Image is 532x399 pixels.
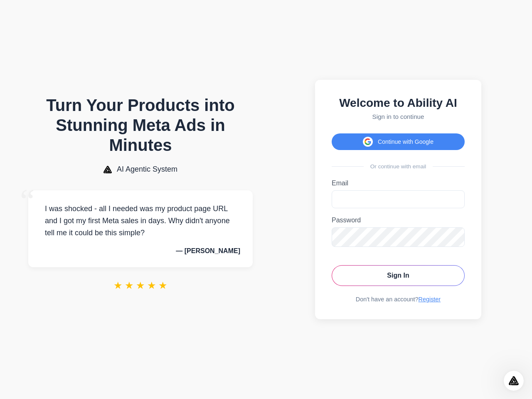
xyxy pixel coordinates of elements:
a: Register [419,296,441,303]
iframe: Intercom live chat [504,371,524,391]
p: Sign in to continue [332,113,465,120]
label: Password [332,217,465,224]
span: ★ [113,280,123,291]
h2: Welcome to Ability AI [332,96,465,110]
p: — [PERSON_NAME] [41,247,240,255]
span: “ [20,182,35,220]
span: AI Agentic System [117,165,177,174]
div: Or continue with email [332,163,465,170]
span: ★ [147,280,156,291]
span: ★ [136,280,145,291]
button: Continue with Google [332,133,465,150]
label: Email [332,180,465,187]
div: Don't have an account? [332,296,465,303]
span: ★ [125,280,134,291]
span: ★ [158,280,167,291]
button: Sign In [332,265,465,286]
img: AI Agentic System Logo [103,166,112,173]
h1: Turn Your Products into Stunning Meta Ads in Minutes [28,95,253,155]
p: I was shocked - all I needed was my product page URL and I got my first Meta sales in days. Why d... [41,203,240,239]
